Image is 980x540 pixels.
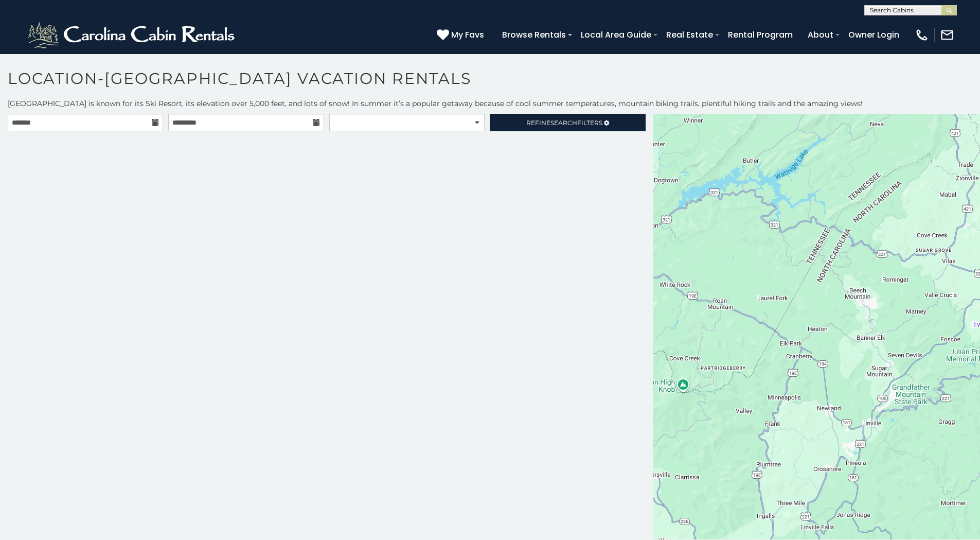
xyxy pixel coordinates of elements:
[661,26,718,44] a: Real Estate
[843,26,904,44] a: Owner Login
[26,20,239,50] img: White-1-2.png
[497,26,571,44] a: Browse Rentals
[940,28,954,42] img: mail-regular-white.png
[550,119,577,127] span: Search
[437,28,487,42] a: My Favs
[803,26,839,44] a: About
[915,28,929,42] img: phone-regular-white.png
[451,28,484,41] span: My Favs
[490,114,645,131] a: RefineSearchFilters
[526,119,602,127] span: Refine Filters
[723,26,798,44] a: Rental Program
[576,26,656,44] a: Local Area Guide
